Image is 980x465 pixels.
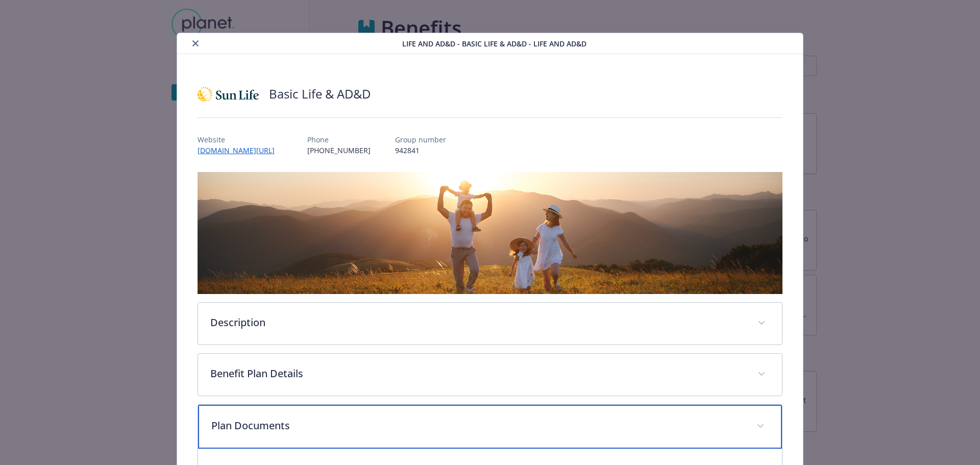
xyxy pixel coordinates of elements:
[189,37,202,50] button: close
[211,418,745,433] p: Plan Documents
[198,303,782,345] div: Description
[198,79,259,109] img: Sun Life Financial
[395,134,446,145] p: Group number
[402,38,586,49] span: Life and AD&D - Basic Life & AD&D - Life and AD&D
[198,145,283,155] a: [DOMAIN_NAME][URL]
[198,405,782,449] div: Plan Documents
[307,134,371,145] p: Phone
[210,315,746,330] p: Description
[307,145,371,156] p: [PHONE_NUMBER]
[210,366,746,381] p: Benefit Plan Details
[198,354,782,396] div: Benefit Plan Details
[395,145,446,156] p: 942841
[198,134,283,145] p: Website
[198,172,783,294] img: banner
[269,85,371,103] h2: Basic Life & AD&D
